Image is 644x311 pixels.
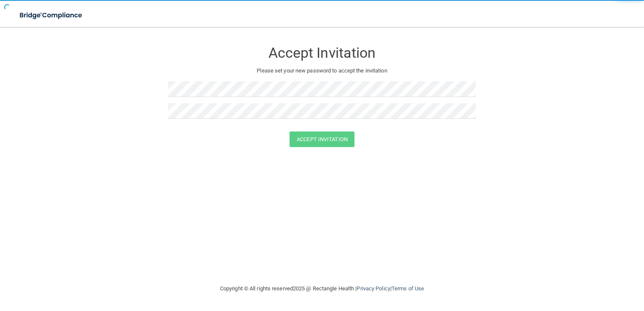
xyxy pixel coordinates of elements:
[168,45,476,61] h3: Accept Invitation
[168,275,476,302] div: Copyright © All rights reserved 2025 @ Rectangle Health | |
[392,285,424,292] a: Terms of Use
[174,66,470,76] p: Please set your new password to accept the invitation
[13,7,90,24] img: bridge_compliance_login_screen.278c3ca4.svg
[290,131,354,147] button: Accept Invitation
[357,285,390,292] a: Privacy Policy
